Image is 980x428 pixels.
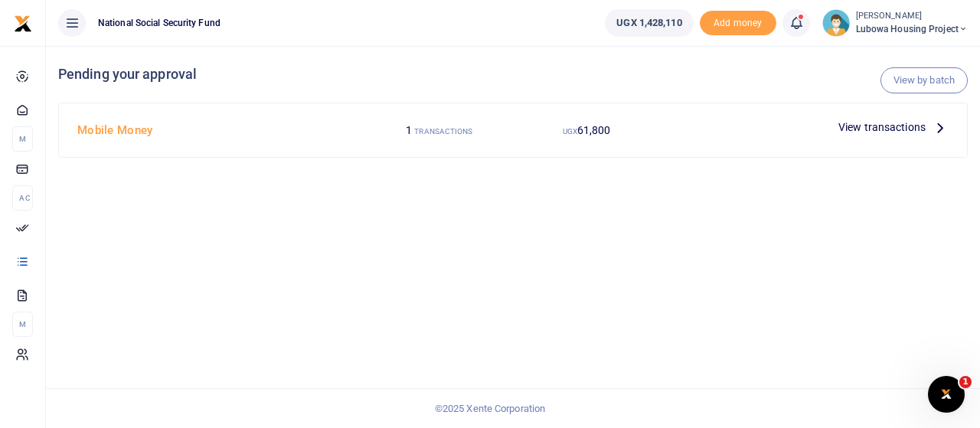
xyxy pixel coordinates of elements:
[616,15,681,31] span: UGX 1,428,110
[58,66,968,83] h4: Pending your approval
[577,124,611,136] span: 61,800
[14,17,32,28] a: logo-small logo-large logo-large
[12,312,33,337] li: M
[856,22,968,36] span: Lubowa Housing Project
[12,185,33,211] li: Ac
[880,67,968,93] a: View by batch
[700,16,776,28] a: Add money
[599,9,699,37] li: Wallet ballance
[14,15,32,33] img: logo-small
[12,126,33,152] li: M
[406,124,412,136] span: 1
[414,127,472,136] small: TRANSACTIONS
[605,9,693,37] a: UGX 1,428,110
[700,11,776,36] span: Add money
[92,16,227,30] span: National Social Security Fund
[838,119,926,136] span: View transactions
[822,9,850,37] img: profile-user
[959,376,972,388] span: 1
[700,11,776,36] li: Toup your wallet
[856,10,968,23] small: [PERSON_NAME]
[928,376,965,413] iframe: Intercom live chat
[563,127,577,136] small: UGX
[822,9,968,37] a: profile-user [PERSON_NAME] Lubowa Housing Project
[77,122,360,139] h4: Mobile Money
